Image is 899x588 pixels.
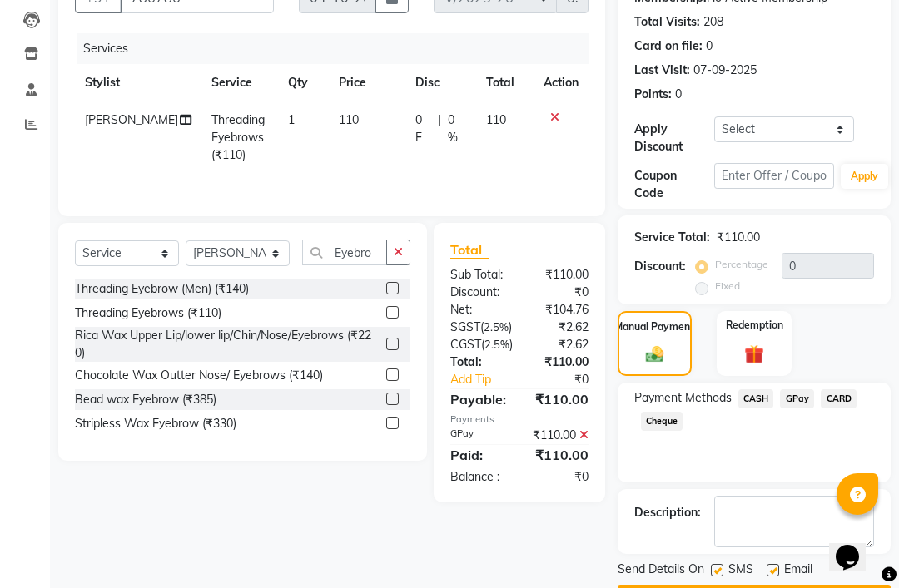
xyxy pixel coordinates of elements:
[476,64,533,101] th: Total
[302,240,387,265] input: Search or Scan
[438,266,519,284] div: Sub Total:
[288,112,295,127] span: 1
[634,62,690,79] div: Last Visit:
[339,112,359,127] span: 110
[634,37,703,55] div: Card on file:
[77,33,601,64] div: Services
[618,561,704,581] span: Send Details On
[715,279,740,294] label: Fixed
[519,284,601,301] div: ₹0
[75,327,380,362] div: Rica Wax Upper Lip/lower lip/Chin/Nose/Eyebrows (₹220)
[450,337,481,352] span: CGST
[533,371,601,388] div: ₹0
[75,367,323,384] div: Chocolate Wax Outter Nose/ Eyebrows (₹140)
[438,319,524,336] div: ( )
[634,167,714,202] div: Coupon Code
[438,336,525,353] div: ( )
[706,37,713,55] div: 0
[438,301,519,319] div: Net:
[519,468,601,486] div: ₹0
[829,521,882,571] iframe: chat widget
[634,389,732,407] span: Payment Methods
[693,62,757,79] div: 07-09-2025
[641,412,683,431] span: Cheque
[329,64,405,101] th: Price
[519,389,601,409] div: ₹110.00
[634,86,672,103] div: Points:
[524,319,601,336] div: ₹2.62
[448,111,467,146] span: 0 %
[85,112,178,127] span: [PERSON_NAME]
[405,64,476,101] th: Disc
[519,266,601,284] div: ₹110.00
[640,344,668,364] img: _cash.svg
[75,64,201,101] th: Stylist
[438,445,519,465] div: Paid:
[634,229,710,246] div: Service Total:
[438,111,441,146] span: |
[450,241,489,259] span: Total
[726,318,783,333] label: Redemption
[438,353,519,371] div: Total:
[717,229,760,246] div: ₹110.00
[519,353,601,371] div: ₹110.00
[486,112,506,127] span: 110
[201,64,278,101] th: Service
[738,343,769,366] img: _gift.svg
[519,301,601,319] div: ₹104.76
[614,319,694,334] label: Manual Payment
[484,338,509,351] span: 2.5%
[450,413,589,427] div: Payments
[634,504,701,521] div: Description:
[715,257,768,272] label: Percentage
[728,561,753,581] span: SMS
[438,427,519,444] div: GPay
[714,163,834,189] input: Enter Offer / Coupon Code
[519,427,601,444] div: ₹110.00
[821,389,857,408] span: CARD
[75,415,236,432] div: Stripless Wax Eyebrow (₹330)
[534,64,589,101] th: Action
[525,336,601,353] div: ₹2.62
[634,258,686,275] div: Discount:
[675,86,682,103] div: 0
[415,111,431,146] span: 0 F
[278,64,329,101] th: Qty
[75,280,249,298] div: Threading Eyebrow (Men) (₹140)
[438,468,519,486] div: Balance :
[841,164,888,189] button: Apply
[703,13,723,31] div: 208
[438,371,533,388] a: Add Tip
[75,391,216,408] div: Bead wax Eyebrow (₹385)
[634,121,714,156] div: Apply Discount
[211,112,265,162] span: Threading Eyebrows (₹110)
[450,319,480,334] span: SGST
[519,445,601,465] div: ₹110.00
[75,304,221,322] div: Threading Eyebrows (₹110)
[634,13,700,31] div: Total Visits:
[438,284,519,301] div: Discount:
[438,389,519,409] div: Payable:
[484,320,509,334] span: 2.5%
[738,389,774,408] span: CASH
[780,389,814,408] span: GPay
[784,561,812,581] span: Email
